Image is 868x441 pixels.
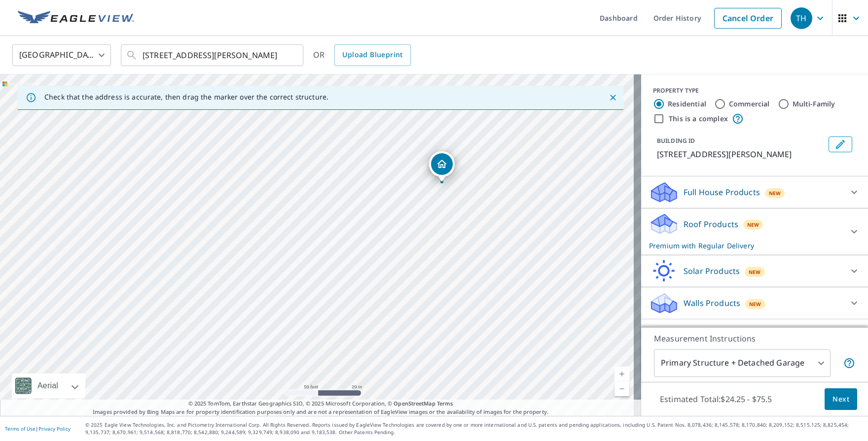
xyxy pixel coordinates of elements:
[649,291,860,315] div: Walls ProductsNew
[654,333,855,344] p: Measurement Instructions
[747,221,759,229] span: New
[653,86,856,95] div: PROPERTY TYPE
[429,151,455,182] div: Dropped pin, building 1, Residential property, 115 E Chestnut Hill Rd Aspers, PA 17304
[657,136,695,145] p: BUILDING ID
[649,259,860,283] div: Solar ProductsNew
[143,41,283,69] input: Search by address or latitude-longitude
[749,300,761,308] span: New
[669,114,728,124] label: This is a complex
[714,8,782,29] a: Cancel Order
[437,400,453,407] a: Terms
[793,99,835,109] label: Multi-Family
[769,189,781,197] span: New
[684,297,740,309] p: Walls Products
[749,268,761,276] span: New
[649,212,860,251] div: Roof ProductsNewPremium with Regular Delivery
[313,44,411,66] div: OR
[12,41,111,69] div: [GEOGRAPHIC_DATA]
[5,425,36,432] a: Terms of Use
[825,388,857,410] button: Next
[652,388,780,410] p: Estimated Total: $24.25 - $75.5
[35,373,61,398] div: Aerial
[615,367,629,381] a: Current Level 19, Zoom In
[729,99,770,109] label: Commercial
[684,186,760,198] p: Full House Products
[684,218,738,230] p: Roof Products
[832,393,849,406] span: Next
[668,99,706,109] label: Residential
[38,425,71,432] a: Privacy Policy
[649,240,842,251] p: Premium with Regular Delivery
[188,400,453,408] span: © 2025 TomTom, Earthstar Geographics SIO, © 2025 Microsoft Corporation, ©
[5,426,71,432] p: |
[829,136,852,152] button: Edit building 1
[615,381,629,396] a: Current Level 19, Zoom Out
[684,265,740,277] p: Solar Products
[85,421,863,436] p: © 2025 Eagle View Technologies, Inc. and Pictometry International Corp. All Rights Reserved. Repo...
[654,349,831,377] div: Primary Structure + Detached Garage
[607,91,619,104] button: Close
[649,180,860,204] div: Full House ProductsNew
[791,7,812,29] div: TH
[394,400,435,407] a: OpenStreetMap
[342,49,402,61] span: Upload Blueprint
[44,93,328,102] p: Check that the address is accurate, then drag the marker over the correct structure.
[18,11,134,26] img: EV Logo
[657,148,825,160] p: [STREET_ADDRESS][PERSON_NAME]
[334,44,410,66] a: Upload Blueprint
[843,357,855,369] span: Your report will include the primary structure and a detached garage if one exists.
[12,373,85,398] div: Aerial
